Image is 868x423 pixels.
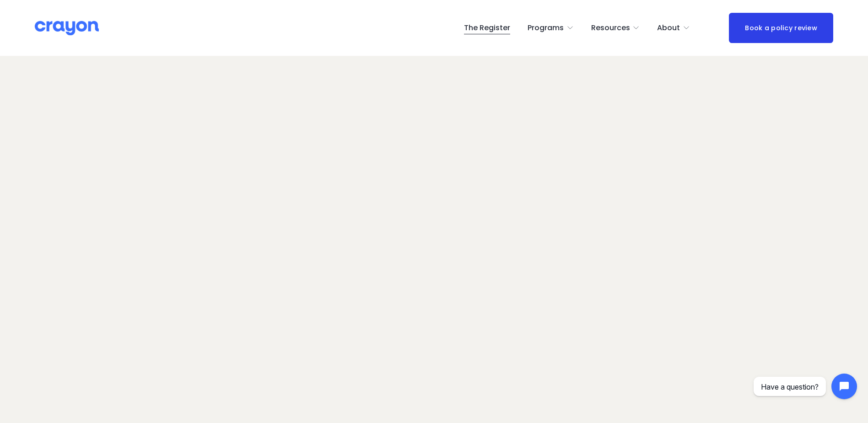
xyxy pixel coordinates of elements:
[729,13,833,43] a: Book a policy review
[528,21,574,35] a: folder dropdown
[464,21,510,35] a: The Register
[528,22,564,35] span: Programs
[657,22,680,35] span: About
[35,20,99,36] img: Crayon
[591,22,630,35] span: Resources
[591,21,640,35] a: folder dropdown
[657,21,690,35] a: folder dropdown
